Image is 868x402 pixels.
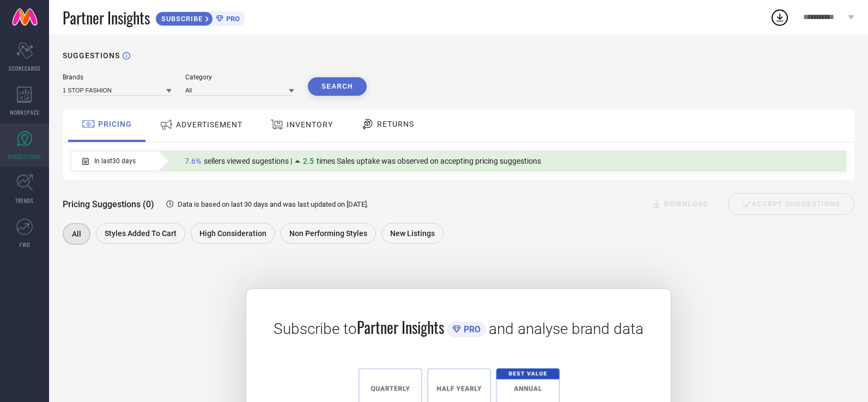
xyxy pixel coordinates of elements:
span: Pricing Suggestions (0) [63,199,154,209]
span: SUBSCRIBE [156,15,205,23]
span: INVENTORY [287,120,333,129]
span: New Listings [390,229,435,238]
span: PRO [223,15,240,23]
span: SCORECARDS [9,64,41,72]
span: WORKSPACE [10,108,40,116]
span: ADVERTISEMENT [176,120,242,129]
a: SUBSCRIBEPRO [155,9,245,26]
span: times Sales uptake was observed on accepting pricing suggestions [317,157,541,165]
span: sellers viewed sugestions | [204,157,292,165]
h1: SUGGESTIONS [63,51,120,60]
span: 7.6% [185,157,201,165]
span: Subscribe to [274,320,357,338]
span: High Consideration [199,229,266,238]
span: In last 30 days [94,157,136,165]
span: Data is based on last 30 days and was last updated on [DATE] . [178,200,368,208]
span: Non Performing Styles [289,229,367,238]
span: Partner Insights [357,316,444,338]
span: FWD [20,240,30,249]
span: Styles Added To Cart [105,229,177,238]
div: Percentage of sellers who have viewed suggestions for the current Insight Type [179,154,547,168]
span: All [72,230,81,238]
div: Open download list [770,8,790,27]
div: Accept Suggestions [728,193,854,215]
button: Search [308,77,367,96]
div: Brands [63,73,172,81]
span: SUGGESTIONS [8,152,41,160]
span: 2.5 [303,157,314,165]
span: RETURNS [377,120,414,128]
div: Category [185,73,294,81]
span: Partner Insights [63,7,150,29]
span: PRO [461,324,481,335]
span: and analyse brand data [489,320,644,338]
span: TRENDS [15,196,34,205]
span: PRICING [98,120,132,128]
